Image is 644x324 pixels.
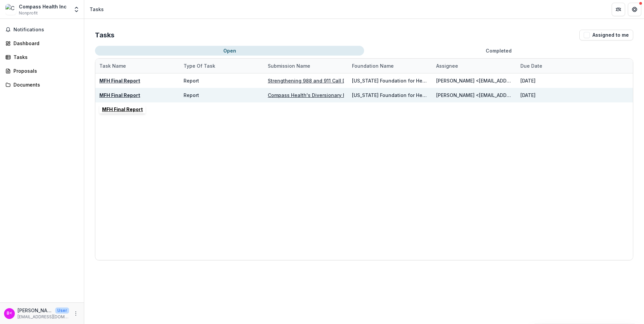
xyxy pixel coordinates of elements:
div: Task Name [95,62,130,69]
div: [US_STATE] Foundation for Health [352,77,428,84]
span: Notifications [13,27,78,33]
div: Type of Task [180,62,219,69]
button: Assigned to me [579,30,633,40]
div: [PERSON_NAME] <[EMAIL_ADDRESS][DOMAIN_NAME]> [436,92,512,99]
img: Compass Health Inc [5,4,16,15]
p: User [55,307,69,314]
button: Get Help [628,3,641,16]
div: Due Date [516,59,601,73]
div: Tasks [13,54,76,61]
div: [PERSON_NAME] <[EMAIL_ADDRESS][DOMAIN_NAME]> [436,77,512,84]
button: Partners [612,3,625,16]
p: [PERSON_NAME] <[EMAIL_ADDRESS][DOMAIN_NAME]> [18,307,53,314]
div: Assignee [432,62,462,69]
div: [DATE] [520,92,536,99]
a: Proposals [3,65,81,76]
button: Open [95,46,364,56]
p: [EMAIL_ADDRESS][DOMAIN_NAME] [18,314,69,320]
a: Dashboard [3,38,81,49]
div: Report [184,92,199,99]
a: MFH Final Report [99,92,140,98]
div: [US_STATE] Foundation for Health [352,92,428,99]
button: Completed [364,46,633,56]
a: Compass Health's Diversionary Initiative for Rural [US_STATE] [268,92,413,98]
div: Type of Task [180,59,264,73]
a: Documents [3,79,81,90]
div: Foundation Name [348,62,398,69]
button: Notifications [3,24,81,35]
h2: Tasks [95,31,115,39]
div: Task Name [95,59,180,73]
a: Strengthening 988 and 911 Call Diversion [268,78,365,84]
div: Tasks [90,6,104,13]
div: Due Date [516,62,546,69]
nav: breadcrumb [87,4,106,14]
div: Report [184,77,199,84]
div: Submission Name [264,59,348,73]
div: Submission Name [264,62,314,69]
a: Tasks [3,52,81,63]
div: Foundation Name [348,59,432,73]
div: Assignee [432,59,516,73]
div: Proposals [13,67,76,74]
div: Compass Health Inc [19,3,67,10]
div: Documents [13,81,76,88]
button: Open entity switcher [72,3,81,16]
span: Nonprofit [19,10,38,16]
button: More [72,310,80,318]
div: Dashboard [13,40,76,47]
a: MFH Final Report [99,78,140,84]
div: [DATE] [520,77,536,84]
div: Brian Martin <bmartin@compasshn.org> [7,311,12,316]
